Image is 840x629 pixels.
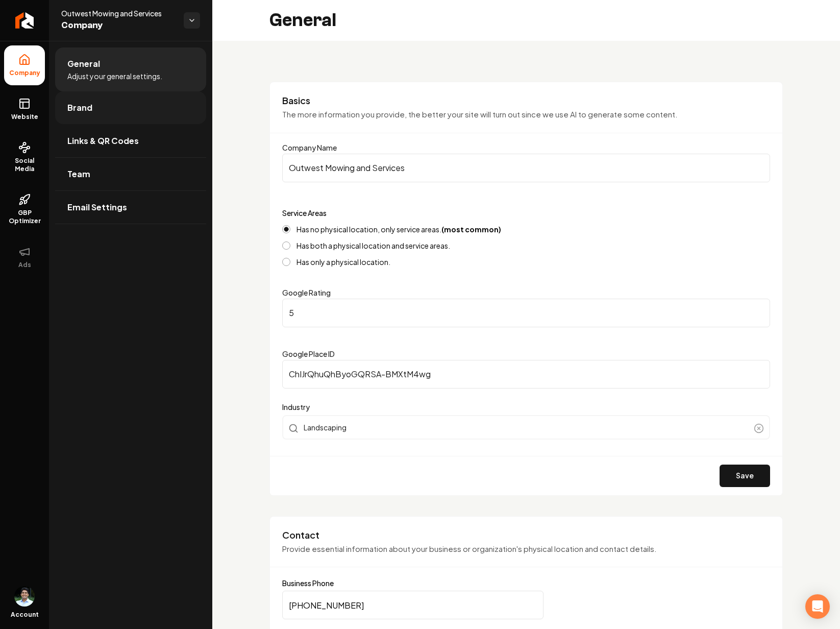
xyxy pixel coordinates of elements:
[14,261,35,269] span: Ads
[282,579,770,587] label: Business Phone
[14,586,35,607] button: Open user button
[4,157,45,173] span: Social Media
[7,113,42,121] span: Website
[11,611,39,619] span: Account
[55,191,206,224] a: Email Settings
[61,18,176,33] span: Company
[269,10,336,31] h2: General
[4,237,45,277] button: Ads
[282,143,337,152] label: Company Name
[67,168,90,180] span: Team
[282,529,770,541] h3: Contact
[67,71,162,81] span: Adjust your general settings.
[282,349,335,358] label: Google Place ID
[297,258,390,265] label: Has only a physical location.
[282,360,770,389] input: Google Place ID
[282,401,770,413] label: Industry
[4,209,45,225] span: GBP Optimizer
[297,242,450,249] label: Has both a physical location and service areas.
[4,185,45,233] a: GBP Optimizer
[282,543,770,555] p: Provide essential information about your business or organization's physical location and contact...
[67,201,127,213] span: Email Settings
[55,125,206,157] a: Links & QR Codes
[61,8,176,18] span: Outwest Mowing and Services
[282,299,770,327] input: Google Rating
[67,135,139,147] span: Links & QR Codes
[15,12,34,29] img: Rebolt Logo
[297,226,501,233] label: Has no physical location, only service areas.
[5,69,44,77] span: Company
[282,208,327,217] label: Service Areas
[14,586,35,607] img: Arwin Rahmatpanah
[805,594,830,619] div: Open Intercom Messenger
[282,288,331,297] label: Google Rating
[55,158,206,190] a: Team
[441,225,501,234] strong: (most common)
[67,58,100,70] span: General
[67,102,92,114] span: Brand
[4,89,45,129] a: Website
[282,154,770,182] input: Company Name
[282,109,770,120] p: The more information you provide, the better your site will turn out since we use AI to generate ...
[4,133,45,181] a: Social Media
[282,94,770,107] h3: Basics
[55,91,206,124] a: Brand
[720,465,770,487] button: Save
